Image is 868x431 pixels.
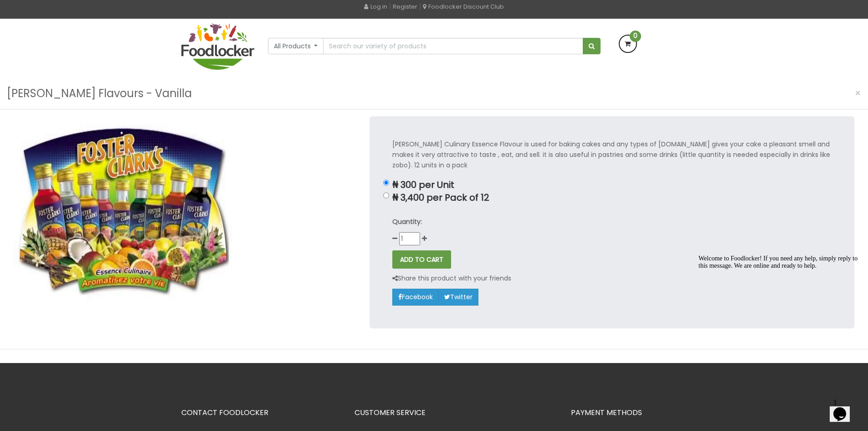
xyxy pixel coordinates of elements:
div: Welcome to Foodlocker! If you need any help, simply reply to this message. We are online and read... [4,4,168,18]
h3: CONTACT FOODLOCKER [181,409,341,417]
span: × [855,87,861,100]
a: Log in [364,2,387,11]
iframe: chat widget [830,395,859,422]
p: [PERSON_NAME] Culinary Essence Flavour is used for baking cakes and any types of [DOMAIN_NAME] gi... [392,139,832,171]
iframe: chat widget [695,251,859,390]
a: Foodlocker Discount Club [423,2,504,11]
p: Share this product with your friends [392,273,511,284]
p: ₦ 3,400 per Pack of 12 [392,192,832,203]
h3: CUSTOMER SERVICE [354,409,557,417]
input: ₦ 300 per Unit [383,180,389,186]
input: ₦ 3,400 per Pack of 12 [383,192,389,198]
strong: Quantity: [392,217,422,226]
span: 0 [630,31,641,42]
img: Foster Clarks Flavours - Vanilla [14,116,232,304]
span: Welcome to Foodlocker! If you need any help, simply reply to this message. We are online and read... [4,4,163,18]
a: Register [393,2,417,11]
img: FoodLocker [181,23,254,70]
span: | [419,2,421,11]
span: | [389,2,391,11]
button: Close [850,84,866,103]
input: Search our variety of products [323,38,583,54]
h3: PAYMENT METHODS [571,409,687,417]
h3: [PERSON_NAME] Flavours - Vanilla [7,85,192,102]
a: Facebook [392,289,439,305]
button: All Products [268,38,324,54]
button: ADD TO CART [392,250,451,269]
p: ₦ 300 per Unit [392,180,832,190]
a: Twitter [438,289,478,305]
